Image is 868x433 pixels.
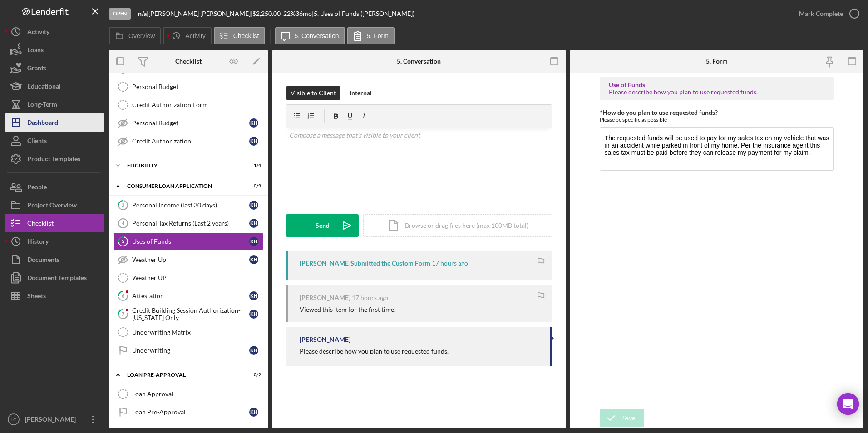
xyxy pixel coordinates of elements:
[837,393,859,415] div: Open Intercom Messenger
[122,311,125,317] tspan: 7
[113,251,263,269] a: Weather UpKH
[27,132,47,152] div: Clients
[5,178,104,196] button: People
[27,77,61,98] div: Educational
[300,348,449,355] div: Please describe how you plan to use requested funds.
[113,114,263,132] a: Personal BudgetKH
[175,58,202,65] div: Checklist
[27,23,49,43] div: Activity
[5,59,104,77] button: Grants
[109,27,161,44] button: Overview
[5,41,104,59] button: Loans
[397,58,441,65] div: 5. Conversation
[132,390,263,398] div: Loan Approval
[27,41,44,61] div: Loans
[245,183,261,189] div: 0 / 9
[790,5,863,23] button: Mark Complete
[138,10,148,17] div: |
[113,269,263,287] a: Weather UP
[245,372,261,378] div: 0 / 2
[132,138,249,145] div: Credit Authorization
[316,214,330,237] div: Send
[163,27,211,44] button: Activity
[5,196,104,214] button: Project Overview
[249,346,258,355] div: K H
[347,27,395,44] button: 5. Form
[127,183,238,189] div: Consumer Loan Application
[312,10,414,17] div: | 5. Uses of Funds ([PERSON_NAME])
[27,196,77,216] div: Project Overview
[5,269,104,287] button: Document Templates
[350,86,372,100] div: Internal
[300,336,350,343] div: [PERSON_NAME]
[214,27,265,44] button: Checklist
[132,238,249,245] div: Uses of Funds
[609,81,825,89] div: Use of Funds
[249,291,258,300] div: K H
[113,323,263,341] a: Underwriting Matrix
[185,32,205,39] label: Activity
[622,409,635,427] div: Save
[122,202,124,208] tspan: 3
[132,83,263,90] div: Personal Budget
[27,59,46,79] div: Grants
[286,86,340,100] button: Visible to Client
[132,119,249,127] div: Personal Budget
[27,269,87,289] div: Document Templates
[352,294,388,301] time: 2025-08-11 23:12
[138,10,147,17] b: n/a
[252,10,283,17] div: $2,250.00
[27,113,58,134] div: Dashboard
[113,78,263,96] a: Personal Budget
[132,292,249,300] div: Attestation
[799,5,843,23] div: Mark Complete
[609,89,825,96] div: Please describe how you plan to use requested funds.
[132,274,263,281] div: Weather UP
[600,116,834,123] div: Please be specific as possible
[113,403,263,421] a: Loan Pre-ApprovalKH
[132,307,249,321] div: Credit Building Session Authorization- [US_STATE] Only
[27,232,49,253] div: History
[600,108,718,116] label: *How do you plan to use requested funds?
[5,95,104,113] button: Long-Term
[245,163,261,168] div: 1 / 4
[345,86,376,100] button: Internal
[128,32,155,39] label: Overview
[233,32,259,39] label: Checklist
[275,27,345,44] button: 5. Conversation
[249,408,258,417] div: K H
[286,214,359,237] button: Send
[132,220,249,227] div: Personal Tax Returns (Last 2 years)
[113,132,263,150] a: Credit AuthorizationKH
[5,132,104,150] button: Clients
[296,10,312,17] div: 36 mo
[122,293,125,299] tspan: 6
[295,32,339,39] label: 5. Conversation
[109,8,131,20] div: Open
[132,329,263,336] div: Underwriting Matrix
[249,255,258,264] div: K H
[5,150,104,168] button: Product Templates
[27,287,46,307] div: Sheets
[132,347,249,354] div: Underwriting
[127,163,238,168] div: Eligibility
[11,417,17,422] text: LG
[300,260,430,267] div: [PERSON_NAME] Submitted the Custom Form
[113,341,263,359] a: UnderwritingKH
[132,202,249,209] div: Personal Income (last 30 days)
[132,256,249,263] div: Weather Up
[432,260,468,267] time: 2025-08-11 23:15
[5,214,104,232] button: Checklist
[5,232,104,251] button: History
[249,310,258,319] div: K H
[5,287,104,305] a: Sheets
[113,214,263,232] a: 4Personal Tax Returns (Last 2 years)KH
[249,201,258,210] div: K H
[5,77,104,95] a: Educational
